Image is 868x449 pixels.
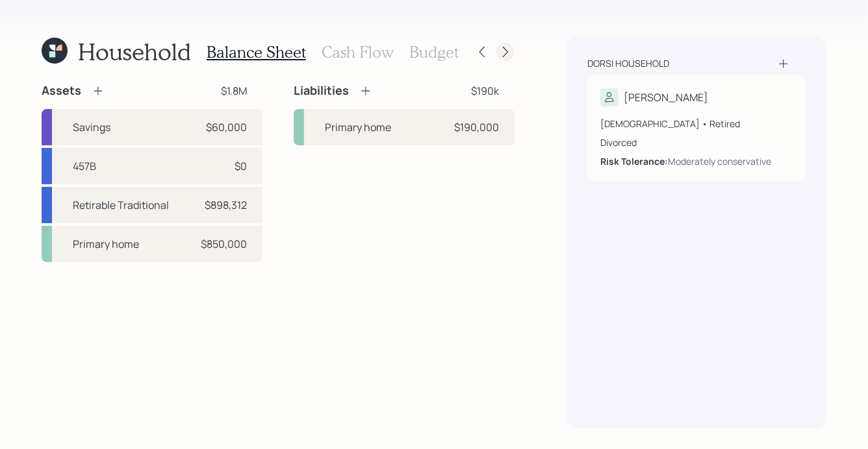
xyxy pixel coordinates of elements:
div: Moderately conservative [668,154,771,168]
h3: Balance Sheet [207,43,306,62]
h4: Assets [42,84,81,98]
div: 457B [73,158,96,174]
h3: Budget [409,43,459,62]
div: $190,000 [454,119,499,135]
h1: Household [78,38,191,66]
b: Risk Tolerance: [600,155,668,167]
div: [PERSON_NAME] [624,90,708,105]
div: $0 [235,158,247,174]
div: Primary home [325,119,391,135]
div: $898,312 [205,197,247,213]
h4: Liabilities [294,84,349,98]
div: $60,000 [206,119,247,135]
div: Savings [73,119,110,135]
div: [DEMOGRAPHIC_DATA] • Retired [600,117,793,130]
h3: Cash Flow [322,43,394,62]
div: Divorced [600,136,793,149]
div: Dorsi household [587,57,669,70]
div: $190k [471,83,499,99]
div: $850,000 [201,236,247,252]
div: $1.8M [221,83,247,99]
div: Retirable Traditional [73,197,169,213]
div: Primary home [73,236,139,252]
